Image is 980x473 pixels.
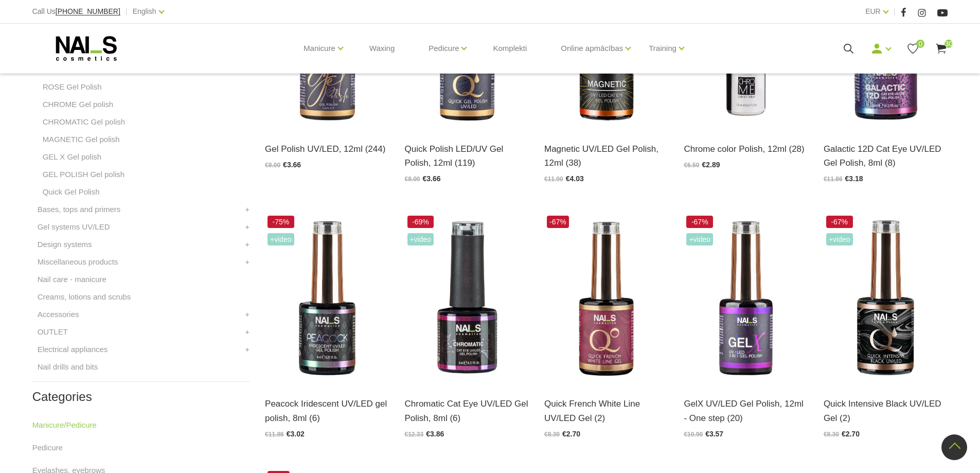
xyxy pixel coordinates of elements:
a: MAGNETIC Gel polish [43,133,120,146]
span: €8.30 [824,431,839,438]
a: Pedicure [32,442,63,454]
span: | [126,5,128,18]
span: €11.86 [265,431,284,438]
span: +Video [407,233,434,246]
span: 30 [945,40,953,48]
a: + [245,238,250,251]
span: €3.86 [426,430,444,438]
a: Creams, lotions and scrubs [38,291,131,303]
img: Quick Intensive Black - highly pigmented black gel polish.* Even coverage in 1 coat without strea... [824,213,948,384]
span: €3.18 [845,174,863,183]
a: CHROMATIC Gel polish [43,116,126,128]
a: Miscellaneous products [38,256,118,268]
a: English [133,5,156,17]
span: €10.90 [684,431,703,438]
a: + [245,308,250,321]
a: Galactic 12D Cat Eye UV/LED Gel Polish, 8ml (8) [824,142,948,170]
span: +Video [686,233,713,246]
a: Nail care - manicure [38,273,106,286]
span: €8.00 [405,176,420,183]
span: €3.66 [283,161,301,169]
span: €6.50 [684,162,699,169]
span: 0 [916,40,924,48]
a: Bases, tops and primers [38,203,121,216]
a: Quick Polish LED/UV Gel Polish, 12ml (119) [405,142,529,170]
span: [PHONE_NUMBER] [56,7,120,15]
a: Komplekti [485,24,535,73]
a: + [245,221,250,233]
span: €12.33 [405,431,424,438]
a: + [245,203,250,216]
a: + [245,256,250,268]
span: -67% [547,216,569,228]
span: -67% [826,216,853,228]
a: Design systems [38,238,92,251]
a: Quick French White Line UV/LED Gel (2) [544,397,668,425]
span: €11.90 [544,176,563,183]
a: Nail drills and bits [38,361,98,373]
a: Training [649,28,676,69]
a: Manicure/Pedicure [32,419,97,431]
span: -69% [407,216,434,228]
span: -67% [686,216,713,228]
a: GelX UV/LED Gel Polish, 12ml - One step (20) [684,397,808,425]
a: + [245,326,250,338]
a: 0 [906,42,919,55]
a: Gel systems UV/LED [38,221,110,233]
div: Call Us [32,5,120,18]
a: OUTLET [38,326,68,338]
img: A dramatic finish with a chameleon effect. For an extra high shine, apply over a black base.Volum... [265,213,389,384]
a: ROSE Gel Polish [43,81,102,93]
span: €11.86 [824,176,843,183]
a: Manicure [304,28,335,69]
h2: Categories [32,390,250,404]
span: €3.02 [287,430,305,438]
a: Quick Intensive Black UV/LED Gel (2) [824,397,948,425]
a: Quick Gel Polish [43,186,100,198]
span: €8.30 [544,431,560,438]
span: €3.66 [423,174,441,183]
span: +Video [826,233,853,246]
span: -75% [268,216,294,228]
a: Chrome color Polish, 12ml (28) [684,142,808,156]
span: €4.03 [566,174,584,183]
img: 3 in 1: base coat, gel polish, top coat (for fragile nails, it is recommended to use an additiona... [684,213,808,384]
span: €3.57 [705,430,723,438]
img: Quick French White Line - specially developed pigmented white gel polish for a perfect French man... [544,213,668,384]
a: + [245,343,250,356]
img: Magnetic gel polish with small reflective chrome particles. A pronounced 4D effect, excellent dur... [405,213,529,384]
span: €2.70 [842,430,860,438]
a: GEL X Gel polish [43,151,102,163]
a: Magnetic UV/LED Gel Polish, 12ml (38) [544,142,668,170]
a: Waxing [361,24,403,73]
span: €2.89 [702,161,720,169]
a: Accessories [38,308,79,321]
a: GEL POLISH Gel polish [43,168,125,181]
span: €2.70 [562,430,580,438]
a: EUR [865,5,881,17]
span: +Video [268,233,294,246]
a: [PHONE_NUMBER] [56,8,120,15]
a: Electrical appliances [38,343,108,356]
a: Pedicure [429,28,459,69]
span: | [894,5,896,18]
a: Peacock Iridescent UV/LED gel polish, 8ml (6) [265,397,389,425]
span: €8.00 [265,162,280,169]
a: Online apmācības [561,28,623,69]
a: CHROME Gel polish [43,98,114,111]
a: Gel Polish UV/LED, 12ml (244) [265,142,389,156]
a: Chromatic Cat Eye UV/LED Gel Polish, 8ml (6) [405,397,529,425]
a: 30 [935,42,948,55]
